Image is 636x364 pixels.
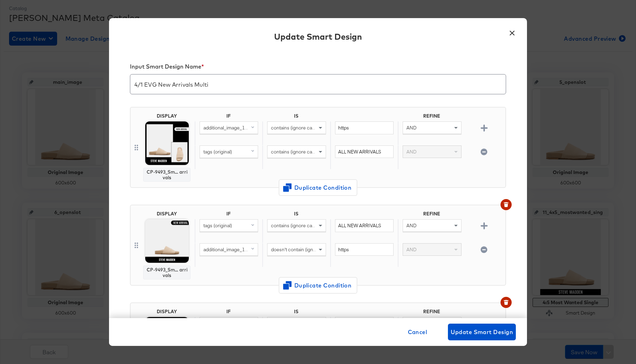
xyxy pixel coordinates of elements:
[157,309,177,314] div: DISPLAY
[335,219,394,232] input: Enter value
[506,25,518,38] button: ×
[195,309,262,317] div: IF
[408,327,427,337] span: Cancel
[284,183,352,192] span: Duplicate Condition
[406,222,417,229] span: AND
[203,125,272,131] span: additional_image_1_url (original)
[203,246,272,253] span: additional_image_1_url (original)
[157,113,177,119] div: DISPLAY
[279,179,357,196] button: Duplicate Condition
[271,246,333,253] span: doesn't contain (ignore case)
[146,169,187,180] div: CP-9493_Sm... arrivals
[130,63,506,73] div: Input Smart Design Name
[203,222,232,229] span: tags (original)
[448,324,516,340] button: Update Smart Design
[130,72,506,91] input: My smart design
[406,149,417,155] span: AND
[451,327,513,337] span: Update Smart Design
[406,246,417,253] span: AND
[195,211,262,219] div: IF
[335,145,394,158] input: Enter value
[274,31,362,42] div: Update Smart Design
[284,280,352,290] span: Duplicate Condition
[398,211,465,219] div: REFINE
[271,149,319,155] span: contains (ignore case)
[398,113,465,121] div: REFINE
[262,211,330,219] div: IS
[405,324,430,340] button: Cancel
[271,222,319,229] span: contains (ignore case)
[195,113,262,121] div: IF
[157,211,177,216] div: DISPLAY
[145,317,189,361] img: -HxEJN63pYX9Yf3a6RXjxA.jpg
[271,125,319,131] span: contains (ignore case)
[335,243,394,256] input: Enter value
[398,309,465,317] div: REFINE
[262,113,330,121] div: IS
[335,317,394,330] input: Enter value
[145,219,189,263] img: Hp9feD4awPngqC1CISbFRA.jpg
[145,121,189,165] img: 92z4LbJbQbRXgIcRcL__cw.jpg
[279,277,357,294] button: Duplicate Condition
[406,125,417,131] span: AND
[203,149,232,155] span: tags (original)
[262,309,330,317] div: IS
[146,267,187,278] div: CP-9493_Sm... arrivals
[335,121,394,134] input: Enter value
